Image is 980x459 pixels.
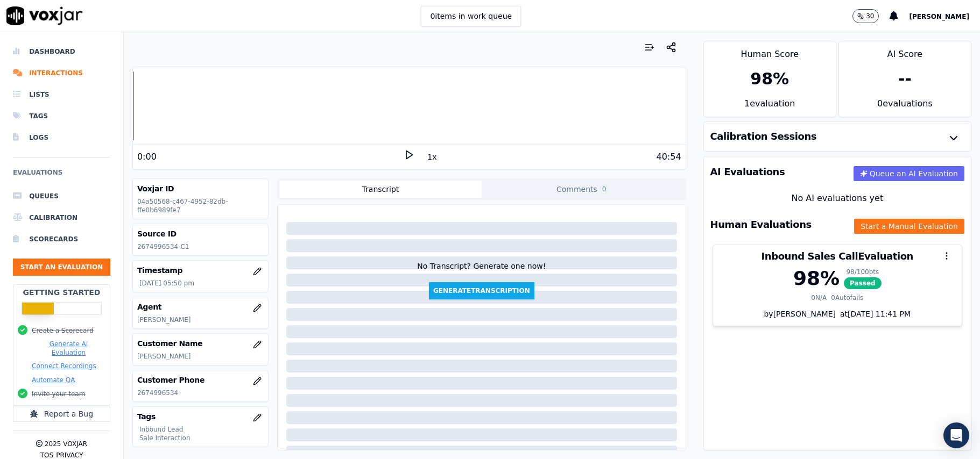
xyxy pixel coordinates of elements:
div: Human Score [704,41,836,61]
p: [DATE] 05:50 pm [139,279,264,288]
div: 98 % [750,69,789,89]
button: Invite your team [32,390,85,398]
p: 2025 Voxjar [45,440,87,448]
a: Logs [13,127,110,148]
p: 2674996534 [137,389,264,397]
div: No Transcript? Generate one now! [417,261,546,282]
h3: Tags [137,411,264,422]
h3: Customer Phone [137,375,264,385]
div: by [PERSON_NAME] [713,309,962,326]
span: [PERSON_NAME] [909,13,969,20]
p: 30 [866,12,874,20]
div: 0 evaluation s [839,97,971,117]
button: GenerateTranscription [429,282,534,299]
img: voxjar logo [6,6,83,25]
span: Passed [844,277,882,289]
button: Start an Evaluation [13,259,110,276]
p: Sale Interaction [139,434,264,442]
h2: Getting Started [23,287,100,298]
h3: Agent [137,302,264,312]
p: 04a50568-c467-4952-82db-ffe0b6989fe7 [137,197,264,214]
button: 1x [425,149,439,164]
div: 0 N/A [811,293,827,302]
p: [PERSON_NAME] [137,315,264,324]
h3: Calibration Sessions [710,132,817,141]
a: Dashboard [13,41,110,62]
h3: Voxjar ID [137,183,264,194]
button: Report a Bug [13,406,110,422]
div: 0:00 [137,150,157,163]
div: No AI evaluations yet [713,192,962,205]
div: -- [898,69,912,89]
button: 0items in work queue [421,6,521,26]
p: 2674996534-C1 [137,242,264,251]
a: Lists [13,84,110,105]
p: Inbound Lead [139,425,264,434]
a: Queues [13,185,110,207]
h3: Timestamp [137,265,264,276]
h3: Source ID [137,228,264,239]
button: Connect Recordings [32,362,96,370]
span: 0 [600,184,609,194]
button: Comments [482,181,684,198]
a: Interactions [13,62,110,84]
h6: Evaluations [13,166,110,185]
h3: AI Evaluations [710,167,785,177]
div: Open Intercom Messenger [943,422,969,448]
h3: Human Evaluations [710,220,812,230]
a: Scorecards [13,228,110,250]
a: Tags [13,105,110,127]
button: 30 [852,9,890,23]
a: Calibration [13,207,110,228]
p: [PERSON_NAME] [137,352,264,361]
button: Generate AI Evaluation [32,340,105,357]
button: Create a Scorecard [32,326,94,335]
button: Automate QA [32,376,75,384]
div: AI Score [839,41,971,61]
div: 98 % [793,268,840,289]
div: 40:54 [656,150,681,163]
div: 1 evaluation [704,97,836,117]
button: 30 [852,9,879,23]
h3: Customer Name [137,338,264,349]
button: Transcript [279,181,482,198]
button: [PERSON_NAME] [909,10,980,23]
button: Queue an AI Evaluation [854,166,964,181]
div: 0 Autofails [831,293,863,302]
button: Start a Manual Evaluation [854,219,964,234]
div: 98 / 100 pts [844,268,882,276]
div: at [DATE] 11:41 PM [836,309,911,319]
